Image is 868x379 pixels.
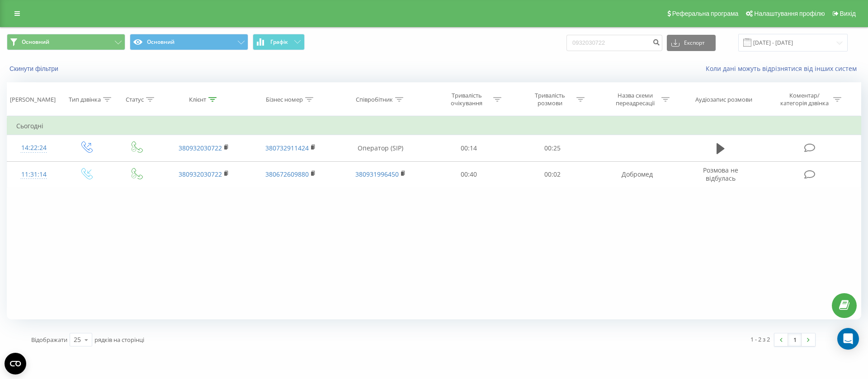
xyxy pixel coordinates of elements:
[443,92,491,107] div: Тривалість очікування
[566,35,662,51] input: Пошук за номером
[526,92,574,107] div: Тривалість розмови
[754,10,825,17] span: Налаштування профілю
[265,170,309,178] a: 380672609880
[7,65,63,73] button: Скинути фільтри
[334,135,427,161] td: Оператор (SIP)
[253,34,305,50] button: Графік
[94,336,144,344] span: рядків на сторінці
[22,38,49,46] span: Основний
[427,135,510,161] td: 00:14
[355,170,399,178] a: 380931996450
[695,96,752,103] div: Аудіозапис розмови
[7,34,125,50] button: Основний
[10,96,56,103] div: [PERSON_NAME]
[31,336,67,344] span: Відображати
[16,139,52,157] div: 14:22:24
[778,92,831,107] div: Коментар/категорія дзвінка
[356,96,393,103] div: Співробітник
[510,135,594,161] td: 00:25
[706,64,861,73] a: Коли дані можуть відрізнятися вiд інших систем
[69,96,101,103] div: Тип дзвінка
[126,96,144,103] div: Статус
[265,144,309,152] a: 380732911424
[179,144,222,152] a: 380932030722
[750,335,770,344] div: 1 - 2 з 2
[510,161,594,187] td: 00:02
[5,353,26,374] button: Open CMP widget
[594,161,681,187] td: Добромед
[672,10,739,17] span: Реферальна програма
[266,96,303,103] div: Бізнес номер
[7,117,861,135] td: Сьогодні
[16,166,52,183] div: 11:31:14
[427,161,510,187] td: 00:40
[179,170,222,178] a: 380932030722
[788,333,802,346] a: 1
[703,166,738,182] span: Розмова не відбулась
[130,34,248,50] button: Основний
[837,328,859,350] div: Open Intercom Messenger
[840,10,856,17] span: Вихід
[611,92,659,107] div: Назва схеми переадресації
[189,96,206,103] div: Клієнт
[74,335,81,344] div: 25
[667,35,716,51] button: Експорт
[270,39,288,45] span: Графік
